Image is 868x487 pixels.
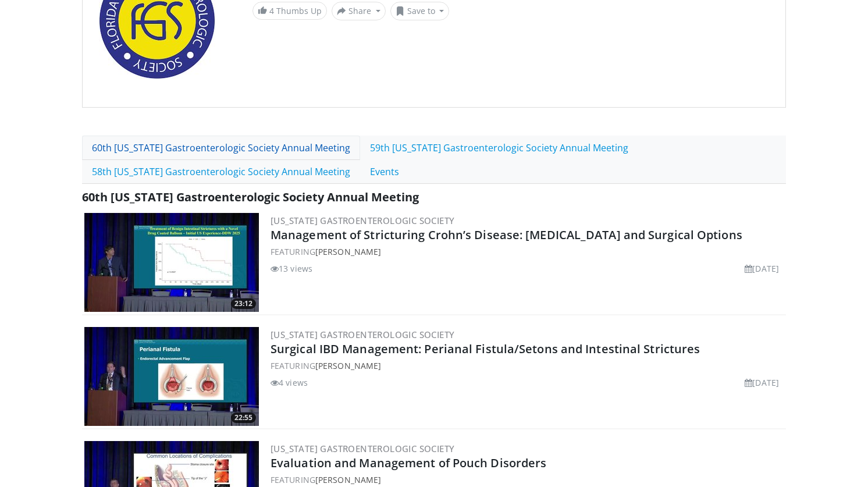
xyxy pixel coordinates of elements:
[271,360,784,372] div: FEATURING
[252,2,327,20] a: 4 Thumbs Up
[271,341,700,357] a: Surgical IBD Management: Perianal Fistula/Setons and Intestinal Strictures
[332,2,386,20] button: Share
[315,360,381,371] a: [PERSON_NAME]
[745,376,779,389] li: [DATE]
[745,262,779,275] li: [DATE]
[271,215,454,226] a: [US_STATE] Gastroenterologic Society
[315,246,381,257] a: [PERSON_NAME]
[360,159,409,184] a: Events
[271,227,742,243] a: Management of Stricturing Crohn’s Disease: [MEDICAL_DATA] and Surgical Options
[271,443,454,454] a: [US_STATE] Gastroenterologic Society
[271,455,546,471] a: Evaluation and Management of Pouch Disorders
[269,5,274,16] span: 4
[271,246,784,258] div: FEATURING
[315,474,381,485] a: [PERSON_NAME]
[84,213,259,312] a: 23:12
[271,474,784,486] div: FEATURING
[82,136,360,160] a: 60th [US_STATE] Gastroenterologic Society Annual Meeting
[82,189,419,205] span: 60th [US_STATE] Gastroenterologic Society Annual Meeting
[231,413,256,423] span: 22:55
[360,136,638,160] a: 59th [US_STATE] Gastroenterologic Society Annual Meeting
[84,327,259,426] img: 12e91208-0384-4c06-a0e9-5d7d80cb37af.300x170_q85_crop-smart_upscale.jpg
[390,2,450,20] button: Save to
[84,327,259,426] a: 22:55
[271,329,454,340] a: [US_STATE] Gastroenterologic Society
[271,262,312,275] li: 13 views
[84,213,259,312] img: 027cae8e-a3d5-41b5-8a28-2681fdfa7048.300x170_q85_crop-smart_upscale.jpg
[82,159,360,184] a: 58th [US_STATE] Gastroenterologic Society Annual Meeting
[271,376,308,389] li: 4 views
[231,298,256,309] span: 23:12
